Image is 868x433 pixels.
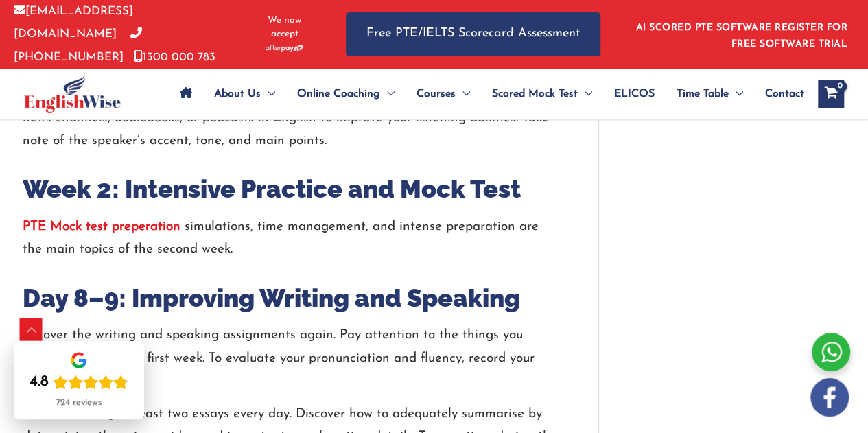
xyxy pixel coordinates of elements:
span: Scored Mock Test [492,70,578,118]
span: Time Table [677,70,729,118]
span: ELICOS [614,70,655,118]
img: white-facebook.png [810,378,849,417]
img: cropped-ew-logo [24,75,121,113]
div: Rating: 4.8 out of 5 [30,373,128,392]
span: Menu Toggle [578,70,592,118]
a: 1300 000 783 [134,51,215,63]
span: Menu Toggle [380,70,395,118]
span: We now accept [257,14,312,41]
strong: PTE Mock test preperation [23,220,180,233]
nav: Site Navigation: Main Menu [169,70,804,118]
div: 724 reviews [56,397,102,408]
a: Online CoachingMenu Toggle [286,70,406,118]
a: AI SCORED PTE SOFTWARE REGISTER FOR FREE SOFTWARE TRIAL [636,23,848,49]
img: Afterpay-Logo [266,45,303,52]
span: Menu Toggle [729,70,743,118]
a: [PHONE_NUMBER] [14,28,142,62]
a: Free PTE/IELTS Scorecard Assessment [346,12,600,56]
a: PTE Mock test preperation [23,220,185,233]
a: ELICOS [603,70,666,118]
span: About Us [214,70,261,118]
span: Menu Toggle [261,70,275,118]
a: [EMAIL_ADDRESS][DOMAIN_NAME] [14,5,133,40]
a: CoursesMenu Toggle [406,70,481,118]
h2: Day 8–9: Improving Writing and Speaking [23,282,557,314]
span: Menu Toggle [456,70,470,118]
p: Go over the writing and speaking assignments again. Pay attention to the things you found difficu... [23,324,557,393]
a: Contact [754,70,804,118]
p: simulations, time management, and intense preparation are the main topics of the second week. [23,215,557,261]
aside: Header Widget 1 [628,12,854,56]
a: View Shopping Cart, empty [818,80,844,108]
h2: Week 2: Intensive Practice and Mock Test [23,173,557,205]
a: Scored Mock TestMenu Toggle [481,70,603,118]
a: About UsMenu Toggle [203,70,286,118]
span: Courses [417,70,456,118]
a: Time TableMenu Toggle [666,70,754,118]
span: Online Coaching [297,70,380,118]
div: 4.8 [30,373,49,392]
span: Contact [765,70,804,118]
